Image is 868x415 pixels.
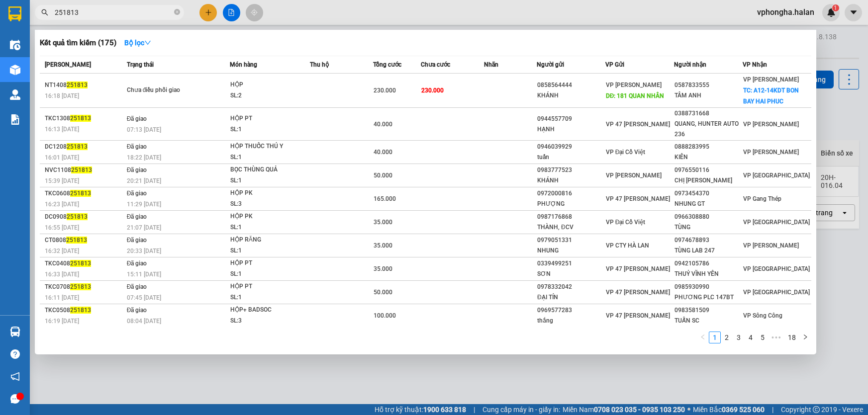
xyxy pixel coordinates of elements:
[45,113,124,124] div: TKC1308
[675,292,742,303] div: PHƯƠNG PLC 147BT
[70,260,91,267] span: 251813
[230,175,305,186] div: SL: 1
[769,332,784,343] span: •••
[127,201,161,208] span: 11:29 [DATE]
[124,39,151,47] strong: Bộ lọc
[374,219,392,226] span: 35.000
[127,224,161,231] span: 21:07 [DATE]
[537,199,605,209] div: PHƯỢNG
[67,143,88,150] span: 251813
[743,242,799,249] span: VP [PERSON_NAME]
[743,172,810,179] span: VP [GEOGRAPHIC_DATA]
[537,152,605,163] div: tuấn
[10,327,20,337] img: warehouse-icon
[127,143,147,150] span: Đã giao
[675,80,742,90] div: 0587833555
[743,87,799,105] span: TC: A12-14KDT BON BAY HAI PHUC
[537,316,605,326] div: thắng
[802,334,808,340] span: right
[675,222,742,233] div: TÙNG
[70,307,91,314] span: 251813
[537,258,605,269] div: 0339499251
[127,237,147,244] span: Đã giao
[675,142,742,152] div: 0888283995
[675,165,742,175] div: 0976550116
[675,108,742,119] div: 0388731668
[537,212,605,222] div: 0987176868
[45,271,79,278] span: 16:33 [DATE]
[421,87,444,94] span: 230.000
[799,332,811,343] li: Next Page
[55,7,172,18] input: Tìm tên, số ĐT hoặc mã đơn
[230,316,305,327] div: SL: 3
[606,289,670,296] span: VP 47 [PERSON_NAME]
[374,87,396,94] span: 230.000
[743,195,781,202] span: VP Gang Thép
[70,283,91,290] span: 251813
[45,201,79,208] span: 16:23 [DATE]
[537,246,605,256] div: NHUNG
[10,372,20,381] span: notification
[743,61,767,68] span: VP Nhận
[606,149,646,156] span: VP Đại Cồ Việt
[45,305,124,316] div: TKC0508
[733,332,745,343] li: 3
[127,61,154,68] span: Trạng thái
[537,235,605,246] div: 0979051331
[675,246,742,256] div: TÙNG LAB 247
[230,124,305,135] div: SL: 1
[769,332,784,343] li: Next 5 Pages
[537,61,564,68] span: Người gửi
[606,242,649,249] span: VP CTY HÀ LAN
[743,149,799,156] span: VP [PERSON_NAME]
[605,61,624,68] span: VP Gửi
[45,142,124,152] div: DC1208
[373,61,401,68] span: Tổng cước
[757,332,769,343] li: 5
[675,305,742,316] div: 0983581509
[45,154,79,161] span: 16:01 [DATE]
[606,172,662,179] span: VP [PERSON_NAME]
[675,119,742,140] div: QUANG, HUNTER AUTO 236
[127,166,147,173] span: Đã giao
[745,332,757,343] li: 4
[127,318,161,325] span: 08:04 [DATE]
[310,61,329,68] span: Thu hộ
[174,9,180,15] span: close-circle
[144,39,151,46] span: down
[743,289,810,296] span: VP [GEOGRAPHIC_DATA]
[71,166,92,173] span: 251813
[757,332,768,343] a: 5
[484,61,498,68] span: Nhãn
[127,260,147,267] span: Đã giao
[45,188,124,199] div: TKC0608
[127,115,147,122] span: Đã giao
[675,269,742,279] div: THUỶ VĨNH YÊN
[230,113,305,124] div: HỘP PT
[606,121,670,128] span: VP 47 [PERSON_NAME]
[374,289,392,296] span: 50.000
[697,332,709,343] button: left
[374,121,392,128] span: 40.000
[67,82,88,88] span: 251813
[70,190,91,197] span: 251813
[785,332,799,343] a: 18
[537,269,605,279] div: SƠN
[230,269,305,280] div: SL: 1
[537,90,605,101] div: KHÁNH
[45,92,79,99] span: 16:18 [DATE]
[174,8,180,17] span: close-circle
[675,282,742,292] div: 0985930990
[40,38,116,48] h3: Kết quả tìm kiếm ( 175 )
[675,90,742,101] div: TÂM ANH
[675,235,742,246] div: 0974678893
[230,188,305,199] div: HỘP PK
[230,235,305,246] div: HỘP RĂNG
[374,265,392,272] span: 35.000
[45,318,79,325] span: 16:19 [DATE]
[45,126,79,133] span: 16:13 [DATE]
[421,61,450,68] span: Chưa cước
[374,242,392,249] span: 35.000
[127,177,161,184] span: 20:21 [DATE]
[374,195,396,202] span: 165.000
